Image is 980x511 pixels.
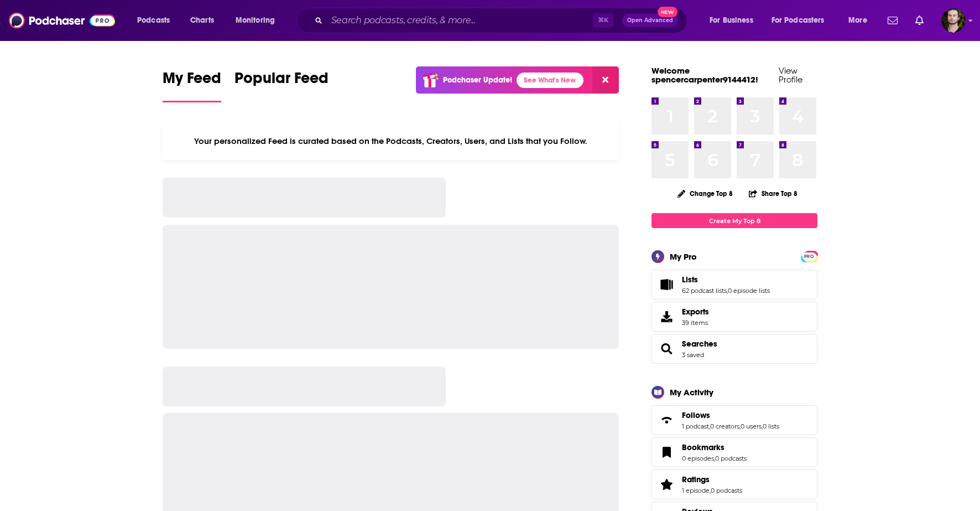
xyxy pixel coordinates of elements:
[739,422,741,430] span: ,
[802,252,816,260] a: PRO
[307,8,698,33] div: Search podcasts, credits, & more...
[682,487,710,494] a: 1 episode
[682,275,770,285] a: Lists
[763,422,779,430] a: 0 lists
[137,13,170,28] span: Podcasts
[190,13,214,28] span: Charts
[236,13,275,28] span: Monitoring
[841,12,881,29] button: open menu
[671,187,739,200] button: Change Top 8
[670,251,697,262] div: My Pro
[627,18,673,23] span: Open Advanced
[517,73,583,88] a: See What's New
[941,8,966,33] button: Show profile menu
[682,275,698,285] span: Lists
[682,287,727,295] a: 62 podcast lists
[682,455,714,462] a: 0 episodes
[682,319,709,327] span: 39 items
[655,309,677,324] span: Exports
[682,410,710,420] span: Follows
[748,183,798,204] button: Share Top 8
[682,442,724,452] span: Bookmarks
[682,307,709,317] span: Exports
[883,11,902,30] a: Show notifications dropdown
[183,12,221,29] a: Charts
[762,422,763,430] span: ,
[741,422,762,430] a: 0 users
[655,477,677,492] a: Ratings
[848,13,867,28] span: More
[941,8,966,33] span: Logged in as OutlierAudio
[651,405,817,435] span: Follows
[163,69,221,94] span: My Feed
[670,387,713,398] div: My Activity
[658,7,677,17] span: New
[622,14,678,27] button: Open AdvancedNew
[682,410,779,420] a: Follows
[129,12,184,29] button: open menu
[163,69,221,102] a: My Feed
[682,351,704,359] a: 3 saved
[728,287,770,295] a: 0 episode lists
[710,13,753,28] span: For Business
[779,65,802,85] a: View Profile
[327,12,593,29] input: Search podcasts, credits, & more...
[443,75,512,85] p: Podchaser Update!
[655,445,677,460] a: Bookmarks
[651,302,817,332] a: Exports
[714,455,715,462] span: ,
[651,270,817,300] span: Lists
[710,422,739,430] a: 0 creators
[682,474,742,484] a: Ratings
[682,422,709,430] a: 1 podcast
[651,469,817,499] span: Ratings
[651,437,817,467] span: Bookmarks
[682,339,717,349] a: Searches
[651,334,817,364] span: Searches
[764,12,841,29] button: open menu
[651,213,817,228] a: Create My Top 8
[234,69,329,102] a: Popular Feed
[163,122,619,160] div: Your personalized Feed is curated based on the Podcasts, Creators, Users, and Lists that you Follow.
[9,10,115,31] img: Podchaser - Follow, Share and Rate Podcasts
[911,11,928,30] a: Show notifications dropdown
[772,13,825,28] span: For Podcasters
[709,422,710,430] span: ,
[228,12,289,29] button: open menu
[655,412,677,428] a: Follows
[702,12,767,29] button: open menu
[711,487,742,494] a: 0 podcasts
[593,13,613,28] span: ⌘ K
[710,487,711,494] span: ,
[715,455,747,462] a: 0 podcasts
[651,65,758,85] a: Welcome spencercarpenter9144412!
[682,442,747,452] a: Bookmarks
[655,277,677,292] a: Lists
[941,8,966,33] img: User Profile
[655,341,677,357] a: Searches
[682,474,710,484] span: Ratings
[234,69,329,94] span: Popular Feed
[727,287,728,295] span: ,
